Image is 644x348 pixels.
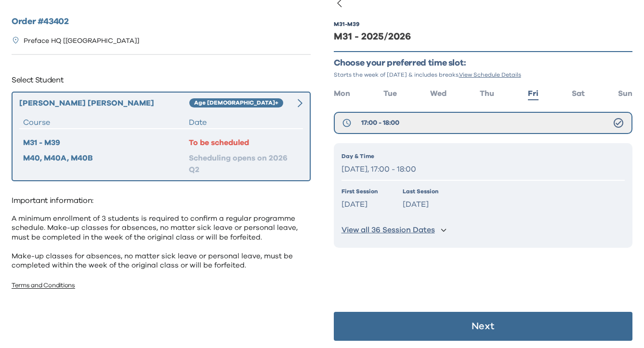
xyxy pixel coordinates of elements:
[383,90,397,97] span: Tue
[403,187,438,196] p: Last Session
[403,198,438,212] p: [DATE]
[189,98,283,108] div: Age [DEMOGRAPHIC_DATA]+
[528,90,539,97] span: Fri
[334,112,633,134] button: 17:00 - 18:00
[472,321,494,331] p: Next
[12,214,311,270] p: A minimum enrollment of 3 students is required to confirm a regular programme schedule. Make-up c...
[12,282,75,289] a: Terms and Conditions
[361,118,399,128] span: 17:00 - 18:00
[618,90,632,97] span: Sun
[334,20,359,28] div: M31 - M39
[342,198,378,212] p: [DATE]
[342,152,625,161] p: Day & Time
[459,72,521,78] span: View Schedule Details
[24,36,139,46] p: Preface HQ [[GEOGRAPHIC_DATA]]
[334,312,633,341] button: Next
[23,152,189,175] div: M40, M40A, M40B
[19,97,189,109] div: [PERSON_NAME] [PERSON_NAME]
[23,117,189,128] div: Course
[334,58,633,69] p: Choose your preferred time slot:
[480,90,494,97] span: Thu
[334,71,633,79] p: Starts the week of [DATE] & includes breaks.
[334,90,350,97] span: Mon
[189,152,299,175] div: Scheduling opens on 2026 Q2
[12,193,311,208] p: Important information:
[342,221,625,239] button: View all 36 Session Dates
[189,137,299,148] div: To be scheduled
[189,117,299,128] div: Date
[430,90,447,97] span: Wed
[334,30,633,43] div: M31 - 2025/2026
[342,225,435,235] p: View all 36 Session Dates
[572,90,585,97] span: Sat
[342,187,378,196] p: First Session
[342,162,625,176] p: [DATE], 17:00 - 18:00
[12,15,311,28] h2: Order # 43402
[12,72,311,88] p: Select Student
[23,137,189,148] div: M31 - M39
